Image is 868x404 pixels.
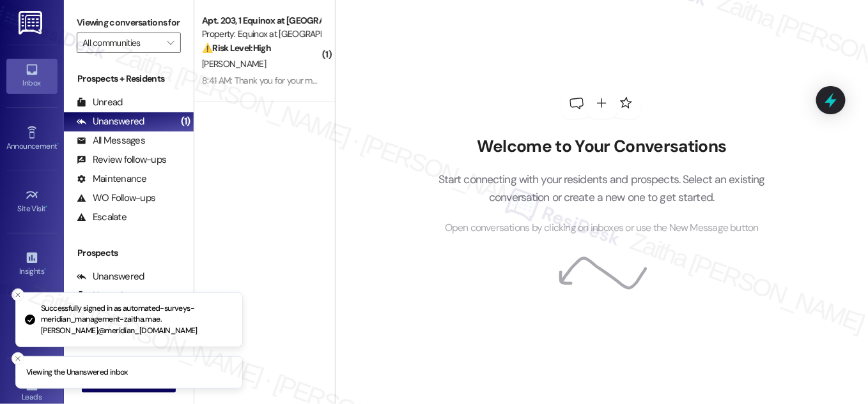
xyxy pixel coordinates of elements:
div: Unanswered [77,115,144,128]
button: Close toast [12,352,24,365]
div: WO Follow-ups [77,191,155,205]
input: All communities [82,33,160,53]
span: • [46,202,48,211]
img: ResiDesk Logo [19,11,45,34]
div: Prospects + Residents [64,72,194,86]
p: Start connecting with your residents and prospects. Select an existing conversation or create a n... [419,170,784,207]
div: Unread [77,96,123,109]
h2: Welcome to Your Conversations [419,137,784,157]
div: Apt. 203, 1 Equinox at [GEOGRAPHIC_DATA] [202,14,320,27]
div: Maintenance [77,172,147,186]
p: Successfully signed in as automated-surveys-meridian_management-zaitha.mae.[PERSON_NAME]@meridian... [41,303,232,337]
p: Viewing the Unanswered inbox [26,367,128,378]
span: • [44,265,46,274]
div: All Messages [77,134,145,147]
div: Review follow-ups [77,153,166,167]
span: [PERSON_NAME] [202,58,266,70]
div: Escalate [77,211,127,224]
strong: ⚠️ Risk Level: High [202,42,271,54]
a: Inbox [6,59,58,93]
span: Open conversations by clicking on inboxes or use the New Message button [445,220,759,236]
span: • [57,140,59,149]
div: Property: Equinox at [GEOGRAPHIC_DATA] [202,27,320,41]
button: Close toast [12,288,24,301]
a: Insights • [6,247,58,281]
a: Buildings [6,310,58,344]
label: Viewing conversations for [77,13,181,33]
div: Prospects [64,246,194,260]
i:  [167,38,174,48]
div: Unanswered [77,270,144,283]
div: (1) [178,112,194,131]
a: Site Visit • [6,184,58,219]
